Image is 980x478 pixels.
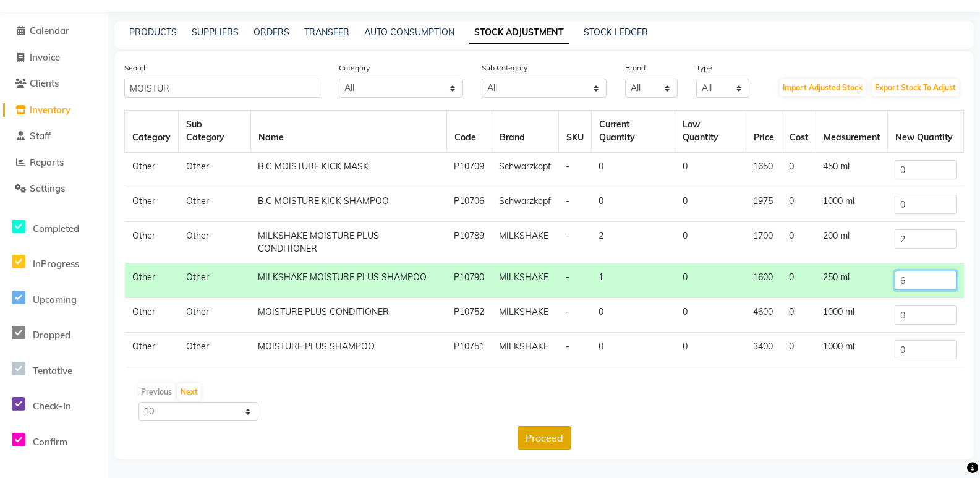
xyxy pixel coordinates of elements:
td: 1700 [746,222,782,263]
td: 0 [675,222,746,263]
td: MILKSHAKE [492,222,558,263]
th: Price [746,111,782,153]
span: Clients [30,77,59,89]
span: Settings [30,182,65,194]
th: Current Quantity [591,111,675,153]
th: Measurement [816,111,887,153]
button: Next [177,383,201,401]
a: SUPPLIERS [192,27,239,38]
a: TRANSFER [304,27,349,38]
a: Clients [3,77,105,91]
a: Invoice [3,51,105,65]
th: Low Quantity [675,111,746,153]
td: - [558,222,591,263]
td: - [558,333,591,367]
th: Code [446,111,492,153]
td: 450 ml [816,152,887,187]
a: Reports [3,156,105,170]
td: 0 [782,187,816,222]
td: 1975 [746,187,782,222]
td: Other [125,298,179,333]
a: Settings [3,182,105,196]
td: 1650 [746,152,782,187]
td: 0 [591,333,675,367]
td: Other [125,222,179,263]
td: 200 ml [816,222,887,263]
td: P10709 [446,152,492,187]
span: Confirm [33,436,67,448]
td: Other [179,187,251,222]
td: P10789 [446,222,492,263]
th: Category [125,111,179,153]
td: MILKSHAKE [492,333,558,367]
td: - [558,298,591,333]
span: Calendar [30,25,69,36]
td: 0 [782,152,816,187]
span: Staff [30,130,51,142]
td: Other [179,152,251,187]
td: MOISTURE PLUS SHAMPOO [250,333,446,367]
td: Other [125,187,179,222]
td: Other [179,298,251,333]
span: Completed [33,223,79,234]
td: 0 [782,263,816,298]
td: B.C MOISTURE KICK MASK [250,152,446,187]
a: PRODUCTS [129,27,177,38]
th: Name [250,111,446,153]
span: Dropped [33,329,70,341]
td: - [558,187,591,222]
td: 0 [591,187,675,222]
td: 0 [782,298,816,333]
td: 1000 ml [816,187,887,222]
td: 4600 [746,298,782,333]
span: Upcoming [33,294,77,305]
span: Check-In [33,400,71,412]
a: AUTO CONSUMPTION [364,27,454,38]
td: 3400 [746,333,782,367]
button: Export Stock To Adjust [872,79,959,96]
td: Schwarzkopf [492,152,558,187]
td: B.C MOISTURE KICK SHAMPOO [250,187,446,222]
td: 0 [675,298,746,333]
label: Category [339,62,370,74]
td: 0 [675,152,746,187]
td: MOISTURE PLUS CONDITIONER [250,298,446,333]
label: Sub Category [482,62,527,74]
td: MILKSHAKE MOISTURE PLUS SHAMPOO [250,263,446,298]
td: Other [125,263,179,298]
td: 0 [675,187,746,222]
td: Other [179,222,251,263]
td: 0 [675,333,746,367]
td: - [558,152,591,187]
th: New Quantity [887,111,963,153]
td: Other [179,333,251,367]
td: Other [125,152,179,187]
th: Brand [492,111,558,153]
a: ORDERS [254,27,289,38]
button: Import Adjusted Stock [780,79,866,96]
label: Type [696,62,712,74]
button: Proceed [518,426,571,450]
td: 1 [591,263,675,298]
td: 1000 ml [816,298,887,333]
td: P10790 [446,263,492,298]
a: Inventory [3,103,105,117]
th: SKU [558,111,591,153]
td: P10706 [446,187,492,222]
td: 1600 [746,263,782,298]
td: P10751 [446,333,492,367]
input: Search Product [124,79,320,98]
td: 0 [782,333,816,367]
td: 2 [591,222,675,263]
span: Inventory [30,104,70,116]
td: Schwarzkopf [492,187,558,222]
td: - [558,263,591,298]
a: Staff [3,129,105,143]
td: 1000 ml [816,333,887,367]
td: 0 [591,298,675,333]
a: Calendar [3,24,105,38]
td: MILKSHAKE [492,263,558,298]
td: 0 [675,263,746,298]
a: STOCK ADJUSTMENT [469,22,569,44]
a: STOCK LEDGER [584,27,648,38]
